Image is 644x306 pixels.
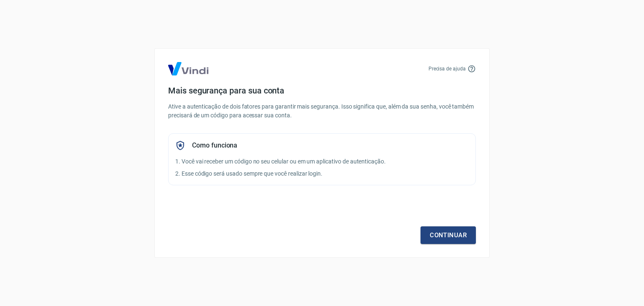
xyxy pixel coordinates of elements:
[421,226,476,244] a: Continuar
[175,157,469,166] p: 1. Você vai receber um código no seu celular ou em um aplicativo de autenticação.
[168,62,208,75] img: Logo Vind
[168,86,476,96] h4: Mais segurança para sua conta
[175,169,469,178] p: 2. Esse código será usado sempre que você realizar login.
[168,102,476,120] p: Ative a autenticação de dois fatores para garantir mais segurança. Isso significa que, além da su...
[192,141,237,150] h5: Como funciona
[428,65,466,73] p: Precisa de ajuda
